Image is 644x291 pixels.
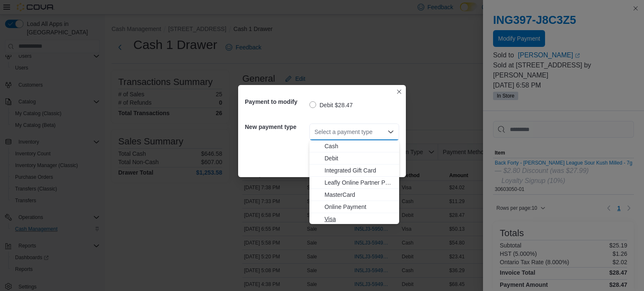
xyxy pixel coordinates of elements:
span: Visa [325,215,394,223]
button: Close list of options [387,129,394,135]
span: Online Payment [325,203,394,211]
span: Leafly Online Partner Payment [325,178,394,187]
span: MasterCard [325,191,394,199]
span: Integrated Gift Card [325,166,394,175]
button: Visa [309,213,399,225]
button: MasterCard [309,189,399,201]
button: Online Payment [309,201,399,213]
span: Cash [325,142,394,150]
h5: Payment to modify [245,93,308,110]
button: Integrated Gift Card [309,165,399,177]
button: Debit [309,152,399,165]
button: Closes this modal window [394,87,404,97]
button: Cash [309,140,399,152]
input: Accessible screen reader label [314,127,315,137]
div: Choose from the following options [309,140,399,225]
label: Debit $28.47 [309,100,353,110]
h5: New payment type [245,118,308,135]
span: Debit [325,154,394,162]
button: Leafly Online Partner Payment [309,177,399,189]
